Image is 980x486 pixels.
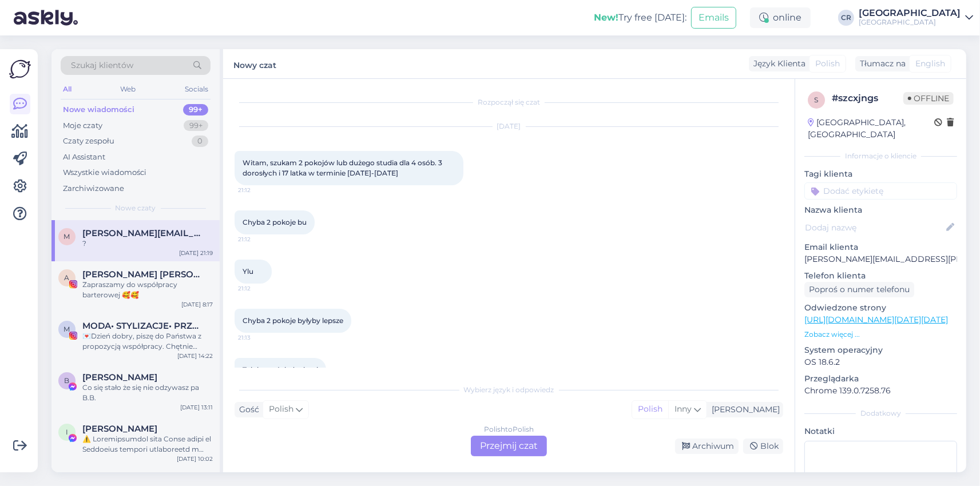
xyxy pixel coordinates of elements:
[243,267,253,276] span: Ylu
[915,58,945,70] span: English
[471,436,547,456] div: Przejmij czat
[238,235,281,244] span: 21:12
[838,10,854,26] div: CR
[118,82,138,97] div: Web
[804,241,957,253] p: Email klienta
[594,12,618,23] b: New!
[804,344,957,356] p: System operacyjny
[804,182,957,200] input: Dodać etykietę
[82,424,157,434] span: Igor Jafar
[235,97,783,107] div: Rozpoczął się czat
[177,352,213,360] div: [DATE] 14:22
[832,91,903,105] div: # szcxjngs
[183,104,208,115] div: 99+
[82,238,213,249] div: ?
[903,92,954,105] span: Offline
[238,284,281,293] span: 21:12
[269,403,293,416] span: Polish
[243,158,444,177] span: Witam, szukam 2 pokojów lub dużego studia dla 4 osób. 3 dorosłych i 17 latka w terminie [DATE]-[D...
[64,325,70,333] span: M
[743,439,783,454] div: Blok
[235,121,783,132] div: [DATE]
[804,253,957,265] p: [PERSON_NAME][EMAIL_ADDRESS][PERSON_NAME][DOMAIN_NAME]
[63,167,146,178] div: Wszystkie wiadomości
[804,425,957,437] p: Notatki
[61,82,74,97] div: All
[238,186,281,194] span: 21:12
[82,331,213,352] div: 💌Dzień dobry, piszę do Państwa z propozycją współpracy. Chętnie odwiedziłabym Państwa hotel z rod...
[691,7,736,29] button: Emails
[243,365,318,374] span: Tyloko ze śniadaniami
[238,333,281,342] span: 21:13
[859,9,973,27] a: [GEOGRAPHIC_DATA][GEOGRAPHIC_DATA]
[233,56,276,71] label: Nowy czat
[66,428,68,436] span: I
[749,58,806,70] div: Język Klienta
[235,385,783,395] div: Wybierz język i odpowiedz
[675,404,692,414] span: Inny
[804,373,957,385] p: Przeglądarka
[82,280,213,300] div: Zapraszamy do współpracy barterowej 🥰🥰
[815,58,840,70] span: Polish
[815,95,819,104] span: s
[192,136,208,147] div: 0
[182,82,211,97] div: Socials
[804,151,957,161] div: Informacje o kliencie
[63,120,102,132] div: Moje czaty
[82,269,201,280] span: Anna Żukowska Ewa Adamczewska BLIŹNIACZKI • Bóg • rodzina • dom
[804,329,957,340] p: Zobacz więcej ...
[177,455,213,463] div: [DATE] 10:02
[675,439,739,454] div: Archiwum
[82,434,213,455] div: ⚠️ Loremipsumdol sita Conse adipi el Seddoeius tempori utlaboreetd m aliqua enimadmini veniamqún...
[71,59,133,71] span: Szukaj klientów
[63,183,124,194] div: Zarchiwizowane
[594,11,687,25] div: Try free [DATE]:
[804,204,957,216] p: Nazwa klienta
[859,9,961,18] div: [GEOGRAPHIC_DATA]
[805,221,944,234] input: Dodaj nazwę
[859,18,961,27] div: [GEOGRAPHIC_DATA]
[804,314,948,325] a: [URL][DOMAIN_NAME][DATE][DATE]
[804,385,957,397] p: Chrome 139.0.7258.76
[82,228,201,238] span: mariusz.olenkiewicz@gmail.com
[64,232,70,241] span: m
[63,152,105,163] div: AI Assistant
[63,136,114,147] div: Czaty zespołu
[804,356,957,368] p: OS 18.6.2
[750,7,811,28] div: online
[804,282,914,297] div: Poproś o numer telefonu
[184,120,208,132] div: 99+
[116,203,156,213] span: Nowe czaty
[9,58,31,80] img: Askly Logo
[804,168,957,180] p: Tagi klienta
[804,270,957,282] p: Telefon klienta
[707,404,780,416] div: [PERSON_NAME]
[65,376,70,385] span: B
[82,321,201,331] span: MODA• STYLIZACJE• PRZEGLĄDY KOLEKCJI
[82,383,213,403] div: Co się stało że się nie odzywasz pa B.B.
[82,372,157,383] span: Bożena Bolewicz
[804,408,957,419] div: Dodatkowy
[804,302,957,314] p: Odwiedzone strony
[179,249,213,257] div: [DATE] 21:19
[181,300,213,309] div: [DATE] 8:17
[808,117,934,141] div: [GEOGRAPHIC_DATA], [GEOGRAPHIC_DATA]
[632,401,668,418] div: Polish
[65,273,70,282] span: A
[235,404,259,416] div: Gość
[855,58,906,70] div: Tłumacz na
[180,403,213,412] div: [DATE] 13:11
[63,104,134,115] div: Nowe wiadomości
[243,218,307,226] span: Chyba 2 pokoje bu
[484,424,534,435] div: Polish to Polish
[243,316,343,325] span: Chyba 2 pokoje byłyby lepsze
